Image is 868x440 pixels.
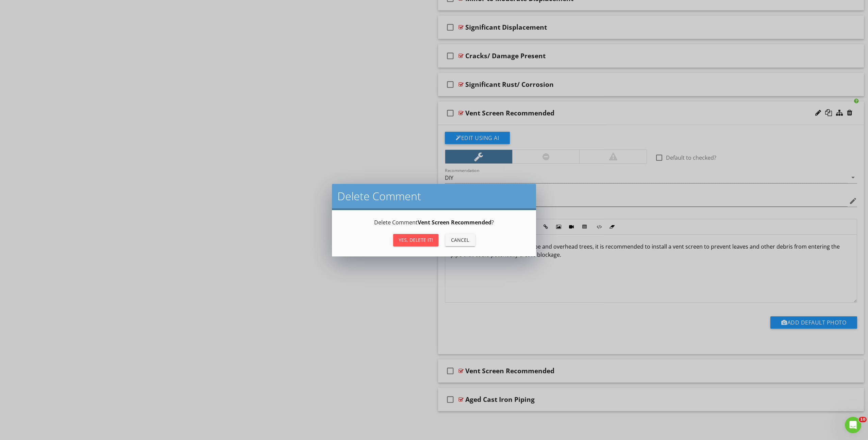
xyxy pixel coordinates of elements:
span: 10 [859,417,867,422]
h2: Delete Comment [337,189,531,203]
div: Cancel [451,236,470,243]
div: Yes, Delete it! [399,236,433,243]
iframe: Intercom live chat [845,417,861,433]
button: Cancel [445,234,475,246]
button: Yes, Delete it! [393,234,438,246]
p: Delete Comment ? [340,218,528,226]
strong: Vent Screen Recommended [418,219,491,226]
